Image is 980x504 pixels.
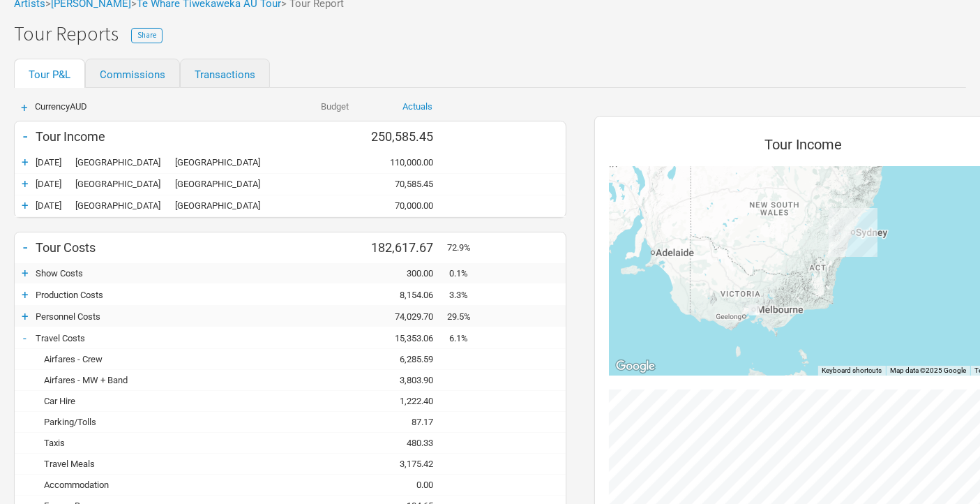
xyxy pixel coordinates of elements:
[822,366,882,376] button: Keyboard shortcuts
[36,200,175,211] div: Melbourne
[36,157,61,168] span: [DATE]
[612,357,658,376] a: Open this area in Google Maps (opens a new window)
[363,438,447,448] div: 480.33
[743,299,765,321] div: Melbourne, Victoria (70,585.45)
[14,102,35,114] div: +
[15,126,36,146] div: -
[447,242,482,253] div: 72.9%
[36,333,280,343] div: Travel Costs
[36,240,280,255] div: Tour Costs
[36,438,280,448] div: Taxis
[363,354,447,364] div: 6,285.59
[137,30,156,40] span: Share
[447,311,482,322] div: 29.5%
[36,396,280,406] div: Car Hire
[363,290,447,300] div: 8,154.06
[175,200,280,211] div: Melbourne Town Hall
[612,357,658,376] img: Google
[363,240,447,255] div: 182,617.67
[36,290,280,300] div: Production Costs
[36,417,280,427] div: Parking/Tolls
[363,375,447,385] div: 3,803.90
[180,59,270,88] a: Transactions
[363,268,447,279] div: 300.00
[15,155,36,169] div: +
[447,290,482,300] div: 3.3%
[15,237,36,257] div: -
[15,331,36,345] div: -
[15,198,36,212] div: +
[36,311,280,322] div: Personnel Costs
[363,200,447,211] div: 70,000.00
[447,268,482,279] div: 0.1%
[363,417,447,427] div: 87.17
[131,28,163,43] button: Share
[36,179,175,189] div: Melbourne
[36,179,61,189] span: [DATE]
[363,396,447,406] div: 1,222.40
[175,179,280,189] div: Melbourne Town Hall
[363,311,447,322] div: 74,029.70
[363,129,447,144] div: 250,585.45
[175,157,280,168] div: Sydney Opera House
[363,179,447,189] div: 70,585.45
[15,266,36,280] div: +
[363,333,447,343] div: 15,353.06
[85,59,180,88] a: Commissions
[36,480,280,490] div: Accommodation
[823,202,883,262] div: Sydney, New South Wales (110,000.00)
[744,299,764,320] div: Melbourne, Victoria (70,000.00)
[15,309,36,323] div: +
[14,23,163,45] h1: Tour Reports
[15,288,36,302] div: +
[363,157,447,168] div: 110,000.00
[447,333,482,343] div: 6.1%
[402,101,432,112] a: Actuals
[35,101,87,112] span: Currency AUD
[36,157,175,168] div: Sydney
[36,268,280,279] div: Show Costs
[15,177,36,191] div: +
[36,354,280,364] div: Airfares - Crew
[36,200,61,211] span: [DATE]
[36,129,280,144] div: Tour Income
[363,459,447,469] div: 3,175.42
[36,375,280,385] div: Airfares - MW + Band
[890,366,966,374] span: Map data ©2025 Google
[321,101,349,112] a: Budget
[363,480,447,490] div: 0.00
[36,459,280,469] div: Travel Meals
[14,59,85,88] a: Tour P&L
